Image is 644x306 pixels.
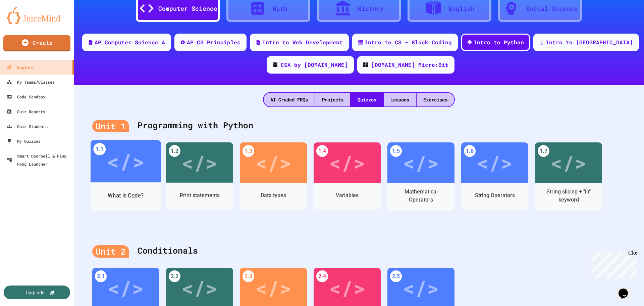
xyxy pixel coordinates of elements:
div: Programming with Python [92,112,626,139]
div: Unit 2 [92,245,129,258]
div: Data types [261,191,286,200]
div: Computer Science [158,4,217,13]
div: 2.2 [169,270,180,282]
div: Exercises [417,93,454,106]
div: My Quizzes [7,137,41,145]
div: Intro to [GEOGRAPHIC_DATA] [546,38,633,46]
div: Math [273,4,287,13]
div: AI-Graded FRQs [264,93,315,106]
img: CODE_logo_RGB.png [273,62,277,67]
div: </> [477,147,513,178]
div: </> [181,273,218,303]
div: 1.2 [169,145,180,157]
div: What is Code? [108,191,144,200]
div: </> [108,273,144,303]
div: Print statements [180,191,220,199]
div: Intro to Web Development [262,38,343,46]
div: </> [403,147,439,178]
div: Smart Doorbell & Ping Pong Launcher [7,152,71,168]
div: Quizzes [351,93,383,106]
div: [DOMAIN_NAME] Micro:Bit [371,61,448,69]
div: 1.1 [93,143,106,156]
div: </> [550,147,587,178]
div: Social Science [526,4,578,13]
div: Explore [7,63,34,71]
div: Upgrade [26,289,45,296]
a: Create [3,35,70,51]
div: CSA by [DOMAIN_NAME] [281,61,348,69]
div: </> [255,273,291,303]
div: 2.5 [390,270,402,282]
div: </> [255,147,291,178]
div: Quiz Students [7,122,48,130]
div: </> [329,147,365,178]
div: 2.3 [243,270,254,282]
div: AP CS Principles [187,38,240,46]
img: CODE_logo_RGB.png [363,62,368,67]
div: AP Computer Science A [95,38,165,46]
div: 2.4 [316,270,328,282]
iframe: chat widget [588,250,637,278]
div: 1.4 [316,145,328,157]
div: String Operators [475,191,515,200]
div: Variables [336,191,359,200]
div: English [448,4,474,13]
div: 1.5 [390,145,402,157]
div: Intro to Python [474,38,524,46]
div: 1.3 [243,145,254,157]
iframe: chat widget [616,279,637,299]
div: Intro to CS - Block Coding [365,38,452,46]
div: Lessons [384,93,416,106]
div: 1.6 [464,145,476,157]
div: My Teams/Classes [7,78,55,86]
div: Projects [315,93,350,106]
div: Conditionals [92,237,626,264]
div: Mathematical Operators [392,188,449,204]
div: Unit 1 [92,120,129,133]
div: </> [329,273,365,303]
div: Quiz Reports [7,107,45,116]
div: </> [107,145,145,177]
div: Chat with us now!Close [3,3,46,43]
div: 2.1 [95,270,107,282]
div: </> [181,147,218,178]
img: logo-orange.svg [7,7,67,24]
div: History [358,4,384,13]
div: Code Sandbox [7,93,45,101]
div: </> [403,273,439,303]
div: 1.7 [538,145,549,157]
div: String slicing + "in" keyword [540,188,597,204]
